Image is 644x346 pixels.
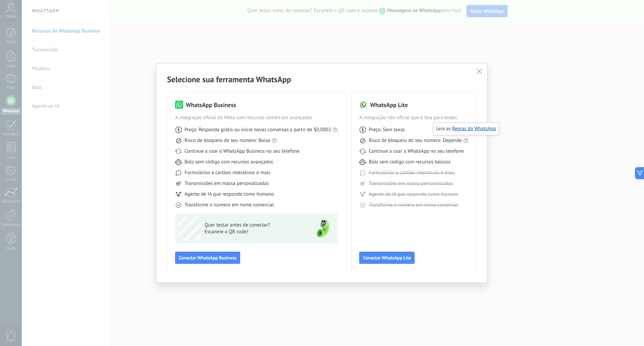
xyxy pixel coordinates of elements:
span: A integração não oficial que é boa para testes [359,114,469,121]
a: Regras do WhatsApp [452,126,496,132]
span: Bots sem código com recursos básicos [369,159,450,165]
h3: WhatsApp Business [186,101,236,109]
button: Conectar WhatsApp Business [175,252,240,264]
span: Preço: Responda grátis ou inicie novas conversas a partir de $0,0002 [184,127,331,133]
span: Bots sem código com recursos avançados [184,159,273,165]
h2: Selecione sua ferramenta WhatsApp [167,74,477,85]
span: Risco de bloqueio do seu número: Depende [369,137,462,144]
span: Quer testar antes de conectar? [205,222,303,229]
span: Transmissões em massa personalizadas [184,180,269,187]
span: Escaneie o QR code! [205,229,303,235]
span: Formulários e cartões interativos e mais [369,169,454,176]
span: Agente de IA que responde como humano [184,191,274,198]
span: Transmissões em massa personalizadas [369,180,453,187]
span: Conectar WhatsApp Lite [363,255,411,260]
span: A integração oficial da Meta com recursos comerciais avançados [175,114,338,121]
button: Conectar WhatsApp Lite [359,252,415,264]
span: Leia as [436,126,496,132]
span: Continue a usar o WhatsApp no seu telefone [369,148,464,155]
span: Transforme o número em nome comercial [369,202,458,208]
span: Agente de IA que responde como humano [369,191,458,198]
span: Transforme o número em nome comercial [184,202,274,208]
h3: WhatsApp Lite [370,101,408,109]
span: Continue a usar o WhatsApp Business no seu telefone [184,148,300,155]
img: green-phone.png [311,216,335,241]
span: Preço: Sem taxas [369,127,405,133]
span: Formulários e cartões interativos e mais [184,169,270,176]
span: Risco de bloqueio do seu número: Baixo [184,137,270,144]
span: Conectar WhatsApp Business [179,255,236,260]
